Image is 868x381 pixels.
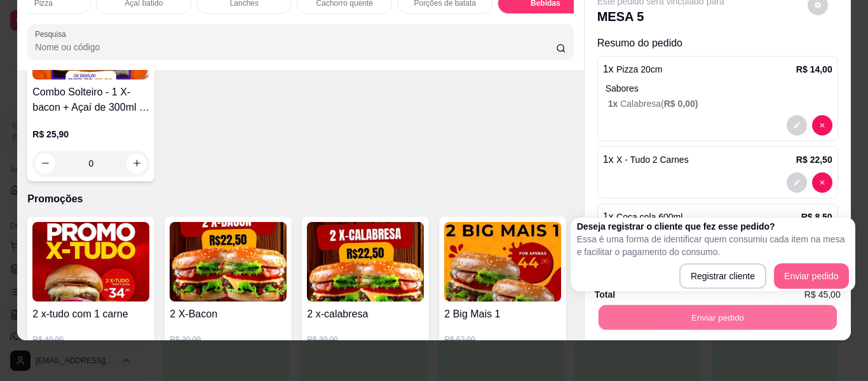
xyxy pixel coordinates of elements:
button: Enviar pedido [598,305,836,330]
p: MESA 5 [597,8,724,25]
strong: Total [595,289,615,300]
h2: Deseja registrar o cliente que fez esse pedido? [577,220,849,233]
span: Pizza 20cm [616,64,662,74]
img: product-image [170,222,287,301]
p: R$ 30,00 [307,335,424,345]
p: 1 x [603,209,683,225]
button: decrease-product-quantity [787,115,807,135]
span: R$ 45,00 [804,287,841,301]
p: R$ 30,00 [170,335,287,345]
span: X - Tudo 2 Carnes [616,155,689,165]
span: R$ 0,00 ) [664,99,698,109]
button: decrease-product-quantity [35,153,55,174]
button: increase-product-quantity [126,153,147,174]
p: R$ 25,90 [32,128,149,141]
img: product-image [32,222,149,301]
button: decrease-product-quantity [812,115,832,135]
p: R$ 8,50 [801,211,832,223]
button: decrease-product-quantity [812,172,832,193]
button: Enviar pedido [774,263,849,289]
p: 1 x [603,62,663,77]
p: Resumo do pedido [597,36,838,51]
p: Calabresa ( [608,97,832,110]
p: 1 x [603,152,689,167]
h4: 2 X-Bacon [170,307,287,322]
h4: Combo Solteiro - 1 X-bacon + Açaí de 300ml + 1 Guaravita [32,85,149,115]
p: R$ 22,50 [796,153,832,166]
p: R$ 14,00 [796,63,832,76]
span: Coca cola 600ml [616,212,682,222]
p: R$ 40,00 [32,335,149,345]
button: Registrar cliente [679,263,766,289]
img: product-image [444,222,561,301]
img: product-image [307,222,424,301]
h4: 2 x-calabresa [307,307,424,322]
p: Sabores [606,82,832,95]
p: Promoções [27,191,573,207]
p: R$ 52,00 [444,335,561,345]
button: decrease-product-quantity [787,172,807,193]
h4: 2 Big Mais 1 [444,307,561,322]
label: Pesquisa [35,29,71,39]
h4: 2 x-tudo com 1 carne [32,307,149,322]
p: Essa é uma forma de identificar quem consumiu cada item na mesa e facilitar o pagamento do consumo. [577,233,849,258]
span: 1 x [608,99,620,109]
input: Pesquisa [35,41,556,53]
